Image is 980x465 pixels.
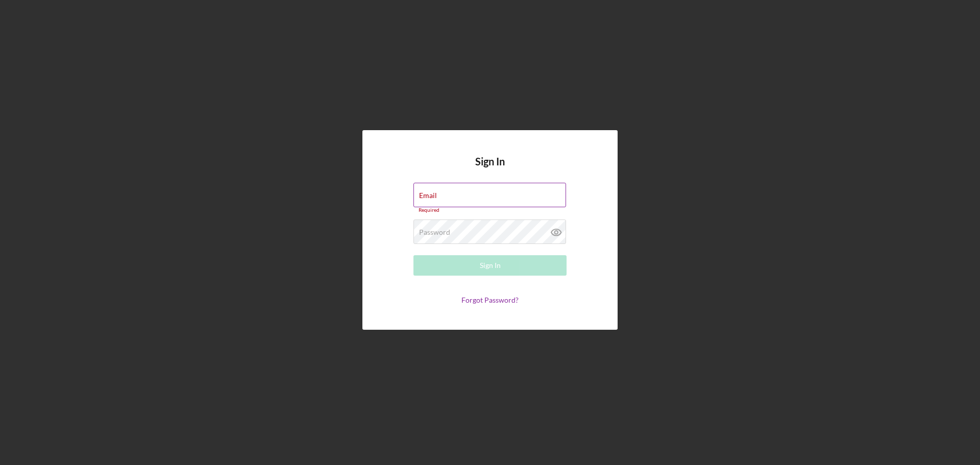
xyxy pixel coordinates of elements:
button: Sign In [413,255,567,276]
label: Password [419,228,450,236]
a: Forgot Password? [461,296,519,304]
div: Required [413,207,567,213]
label: Email [419,191,437,200]
h4: Sign In [475,156,505,183]
div: Sign In [480,255,501,276]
